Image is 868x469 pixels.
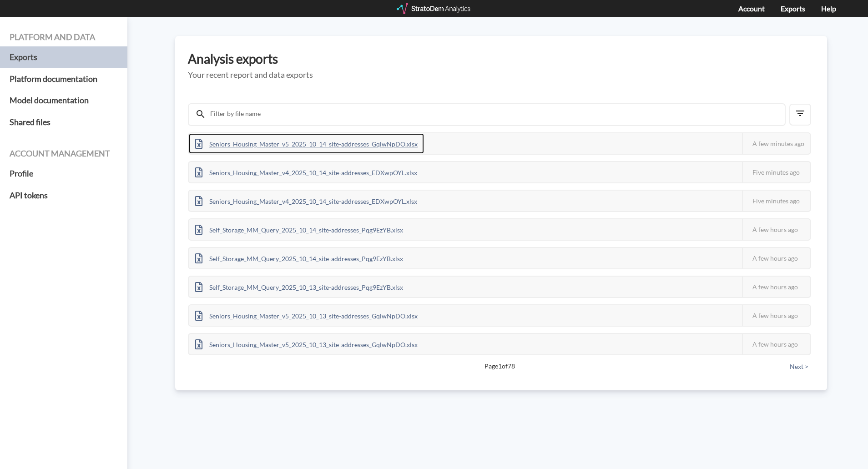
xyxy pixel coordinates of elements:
a: Self_Storage_MM_Query_2025_10_13_site-addresses_Pqg9EzYB.xlsx [189,282,409,290]
a: Shared files [10,111,118,133]
div: Five minutes ago [742,162,810,182]
h5: Your recent report and data exports [188,71,814,80]
div: A few hours ago [742,305,810,326]
div: Seniors_Housing_Master_v5_2025_10_13_site-addresses_GqlwNpDO.xlsx [189,334,424,354]
button: Next > [787,362,811,372]
div: Seniors_Housing_Master_v5_2025_10_14_site-addresses_GqlwNpDO.xlsx [189,133,424,154]
a: Self_Storage_MM_Query_2025_10_14_site-addresses_Pqg9EzYB.xlsx [189,253,409,261]
a: Profile [10,163,118,185]
a: Exports [10,46,118,68]
div: Seniors_Housing_Master_v4_2025_10_14_site-addresses_EDXwpOYL.xlsx [189,191,424,211]
div: Self_Storage_MM_Query_2025_10_13_site-addresses_Pqg9EzYB.xlsx [189,277,409,297]
div: A few hours ago [742,219,810,240]
a: Seniors_Housing_Master_v4_2025_10_14_site-addresses_EDXwpOYL.xlsx [189,196,424,204]
a: Seniors_Housing_Master_v5_2025_10_14_site-addresses_GqlwNpDO.xlsx [189,139,424,146]
div: Five minutes ago [742,191,810,211]
div: Self_Storage_MM_Query_2025_10_14_site-addresses_Pqg9EzYB.xlsx [189,248,409,268]
div: Seniors_Housing_Master_v5_2025_10_13_site-addresses_GqlwNpDO.xlsx [189,305,424,326]
a: Seniors_Housing_Master_v5_2025_10_13_site-addresses_GqlwNpDO.xlsx [189,311,424,318]
input: Filter by file name [209,109,773,119]
a: Account [738,4,765,13]
a: Help [821,4,836,13]
h4: Platform and data [10,33,118,42]
span: Page 1 of 78 [220,362,779,371]
div: Seniors_Housing_Master_v4_2025_10_14_site-addresses_EDXwpOYL.xlsx [189,162,424,182]
a: Seniors_Housing_Master_v4_2025_10_14_site-addresses_EDXwpOYL.xlsx [189,167,424,175]
h3: Analysis exports [188,52,814,66]
a: Self_Storage_MM_Query_2025_10_14_site-addresses_Pqg9EzYB.xlsx [189,225,409,232]
div: A few hours ago [742,334,810,354]
a: Model documentation [10,90,118,111]
div: A few hours ago [742,277,810,297]
a: Seniors_Housing_Master_v5_2025_10_13_site-addresses_GqlwNpDO.xlsx [189,339,424,347]
div: Self_Storage_MM_Query_2025_10_14_site-addresses_Pqg9EzYB.xlsx [189,219,409,240]
div: A few minutes ago [742,133,810,154]
div: A few hours ago [742,248,810,268]
h4: Account management [10,149,118,158]
a: Exports [781,4,805,13]
a: API tokens [10,185,118,207]
a: Platform documentation [10,68,118,90]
